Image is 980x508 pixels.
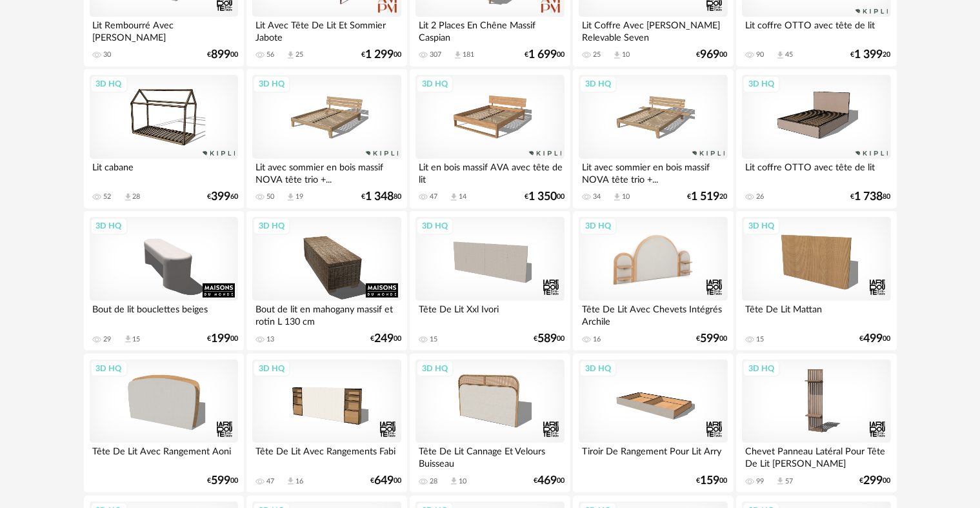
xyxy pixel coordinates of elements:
[537,334,557,343] span: 589
[361,50,401,59] div: € 00
[370,476,401,485] div: € 00
[449,476,459,486] span: Download icon
[90,301,238,327] div: Bout de lit bouclettes beiges
[374,334,394,343] span: 249
[286,192,295,202] span: Download icon
[246,69,406,208] a: 3D HQ Lit avec sommier en bois massif NOVA tête trio +... 50 Download icon 19 €1 34880
[90,159,238,185] div: Lit cabane
[742,17,890,43] div: Lit coffre OTTO avec tête de lit
[361,192,401,201] div: € 80
[252,301,401,327] div: Bout de lit en mahogany massif et rotin L 130 cm
[252,159,401,185] div: Lit avec sommier en bois massif NOVA tête trio +...
[855,50,883,59] span: 1 399
[430,335,437,344] div: 15
[579,443,727,469] div: Tiroir De Rangement Pour Lit Arry
[416,360,454,377] div: 3D HQ
[573,211,733,351] a: 3D HQ Tête De Lit Avec Chevets Intégrés Archile 16 €59900
[579,301,727,327] div: Tête De Lit Avec Chevets Intégrés Archile
[528,50,557,59] span: 1 699
[104,50,112,59] div: 30
[416,76,454,92] div: 3D HQ
[756,192,764,201] div: 26
[253,218,290,234] div: 3D HQ
[736,211,896,351] a: 3D HQ Tête De Lit Mattan 15 €49900
[266,192,274,201] div: 50
[416,218,454,234] div: 3D HQ
[756,335,764,344] div: 15
[104,335,112,344] div: 29
[252,443,401,469] div: Tête De Lit Avec Rangements Fabi
[736,354,896,493] a: 3D HQ Chevet Panneau Latéral Pour Tête De Lit [PERSON_NAME] 99 Download icon 57 €29900
[410,354,570,493] a: 3D HQ Tête De Lit Cannage Et Velours Buisseau 28 Download icon 10 €46900
[579,76,617,92] div: 3D HQ
[410,69,570,208] a: 3D HQ Lit en bois massif AVA avec tête de lit 47 Download icon 14 €1 35000
[246,354,406,493] a: 3D HQ Tête De Lit Avec Rangements Fabi 47 Download icon 16 €64900
[525,50,565,59] div: € 00
[430,50,441,59] div: 307
[697,476,728,485] div: € 00
[579,360,617,377] div: 3D HQ
[133,335,141,344] div: 15
[410,211,570,351] a: 3D HQ Tête De Lit Xxl Ivori 15 €58900
[430,192,437,201] div: 47
[573,354,733,493] a: 3D HQ Tiroir De Rangement Pour Lit Arry €15900
[692,192,720,201] span: 1 519
[463,50,474,59] div: 181
[525,192,565,201] div: € 00
[860,476,891,485] div: € 00
[104,192,112,201] div: 52
[622,192,630,201] div: 10
[736,69,896,208] a: 3D HQ Lit coffre OTTO avec tête de lit 26 €1 73880
[851,192,891,201] div: € 80
[415,301,564,327] div: Tête De Lit Xxl Ivori
[90,360,128,377] div: 3D HQ
[534,334,565,343] div: € 00
[775,50,785,60] span: Download icon
[701,50,720,59] span: 969
[860,334,891,343] div: € 00
[266,477,274,486] div: 47
[133,192,141,201] div: 28
[252,17,401,43] div: Lit Avec Tête De Lit Et Sommier Jabote
[123,334,133,344] span: Download icon
[211,50,230,59] span: 899
[612,50,622,60] span: Download icon
[415,17,564,43] div: Lit 2 Places En Chêne Massif Caspian
[415,159,564,185] div: Lit en bois massif AVA avec tête de lit
[430,477,437,486] div: 28
[90,17,238,43] div: Lit Rembourré Avec [PERSON_NAME]
[253,360,290,377] div: 3D HQ
[453,50,463,60] span: Download icon
[365,192,394,201] span: 1 348
[253,76,290,92] div: 3D HQ
[211,334,230,343] span: 199
[295,477,303,486] div: 16
[864,334,883,343] span: 499
[84,354,244,493] a: 3D HQ Tête De Lit Avec Rangement Aoni €59900
[415,443,564,469] div: Tête De Lit Cannage Et Velours Buisseau
[743,360,780,377] div: 3D HQ
[593,335,601,344] div: 16
[295,50,303,59] div: 25
[286,476,295,486] span: Download icon
[593,50,601,59] div: 25
[534,476,565,485] div: € 00
[84,69,244,208] a: 3D HQ Lit cabane 52 Download icon 28 €39960
[449,192,459,202] span: Download icon
[573,69,733,208] a: 3D HQ Lit avec sommier en bois massif NOVA tête trio +... 34 Download icon 10 €1 51920
[459,192,466,201] div: 14
[90,218,128,234] div: 3D HQ
[742,443,890,469] div: Chevet Panneau Latéral Pour Tête De Lit [PERSON_NAME]
[123,192,133,202] span: Download icon
[207,192,238,201] div: € 60
[701,476,720,485] span: 159
[84,211,244,351] a: 3D HQ Bout de lit bouclettes beiges 29 Download icon 15 €19900
[90,443,238,469] div: Tête De Lit Avec Rangement Aoni
[266,50,274,59] div: 56
[246,211,406,351] a: 3D HQ Bout de lit en mahogany massif et rotin L 130 cm 13 €24900
[266,335,274,344] div: 13
[851,50,891,59] div: € 20
[622,50,630,59] div: 10
[855,192,883,201] span: 1 738
[286,50,295,60] span: Download icon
